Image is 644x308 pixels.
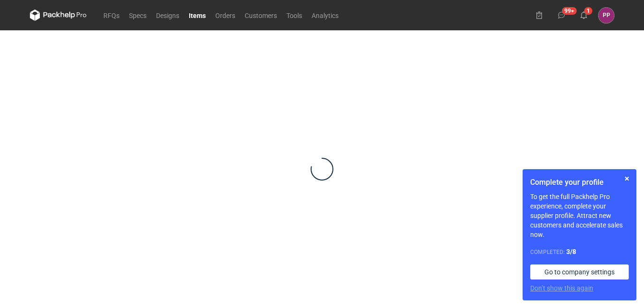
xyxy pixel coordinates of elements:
a: Go to company settings [530,264,629,280]
svg: Packhelp Pro [30,9,87,21]
button: Skip for now [621,173,633,184]
h1: Complete your profile [530,177,629,188]
button: Don’t show this again [530,283,593,293]
a: Items [184,9,211,21]
a: Specs [124,9,151,21]
a: RFQs [99,9,124,21]
div: Paulina Pander [598,8,614,23]
a: Customers [240,9,282,21]
button: 99+ [554,8,569,23]
div: Completed: [530,247,629,257]
a: Analytics [307,9,343,21]
a: Tools [282,9,307,21]
button: 1 [576,8,591,23]
a: Designs [151,9,184,21]
strong: 3 / 8 [566,248,576,255]
p: To get the full Packhelp Pro experience, complete your supplier profile. Attract new customers an... [530,192,629,239]
a: Orders [211,9,240,21]
button: PP [598,8,614,23]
